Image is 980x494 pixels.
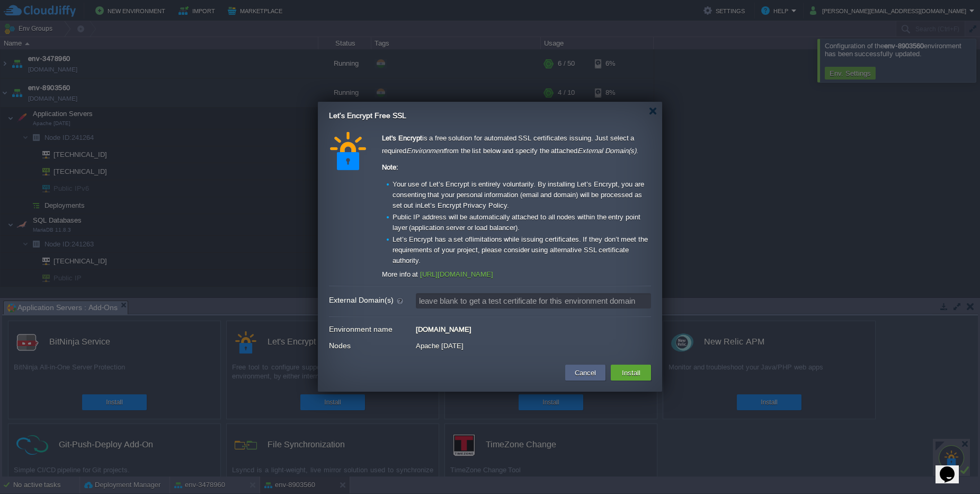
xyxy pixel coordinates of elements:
em: External Domain(s) [577,147,636,155]
div: [DOMAIN_NAME] [416,322,651,333]
strong: Let's Encrypt [382,134,422,142]
button: Install [619,366,644,379]
strong: Note: [382,163,398,171]
a: [URL][DOMAIN_NAME] [420,270,493,278]
li: Public IP address will be automatically attached to all nodes within the entry point layer (appli... [386,212,651,233]
button: Cancel [572,366,599,379]
a: limitations while issuing certificates [471,235,579,243]
span: More info at [382,270,418,278]
iframe: chat widget [936,452,969,483]
li: Let’s Encrypt has a set of . If they don’t meet the requirements of your project, please consider... [386,234,651,266]
label: Nodes [329,339,415,353]
div: Apache [DATE] [416,339,651,350]
img: letsencrypt.png [329,132,367,170]
label: External Domain(s) [329,293,415,307]
li: On the Node.js server, issued certificates are just stored at the /var/lib/jelastic/keys director... [386,267,651,288]
p: is a free solution for automated SSL certificates issuing. Just select a required from the list b... [382,132,648,157]
li: Your use of Let’s Encrypt is entirely voluntarily. By installing Let’s Encrypt, you are consentin... [386,179,651,211]
span: Let's Encrypt Free SSL [329,111,406,120]
em: Environment [406,147,445,155]
a: Let’s Encrypt Privacy Policy [421,201,507,209]
label: Environment name [329,322,415,337]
